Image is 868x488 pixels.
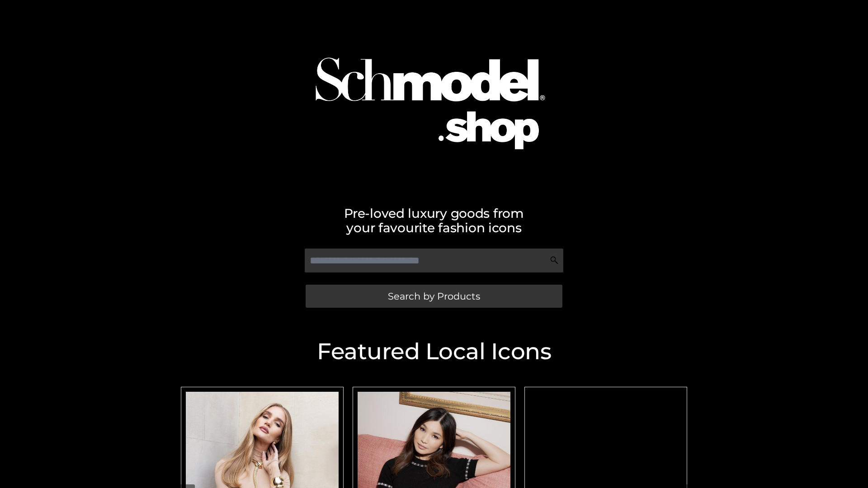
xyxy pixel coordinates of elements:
[388,291,480,301] span: Search by Products
[306,285,562,308] a: Search by Products
[550,256,559,265] img: Search Icon
[176,206,692,235] h2: Pre-loved luxury goods from your favourite fashion icons
[176,340,692,363] h2: Featured Local Icons​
